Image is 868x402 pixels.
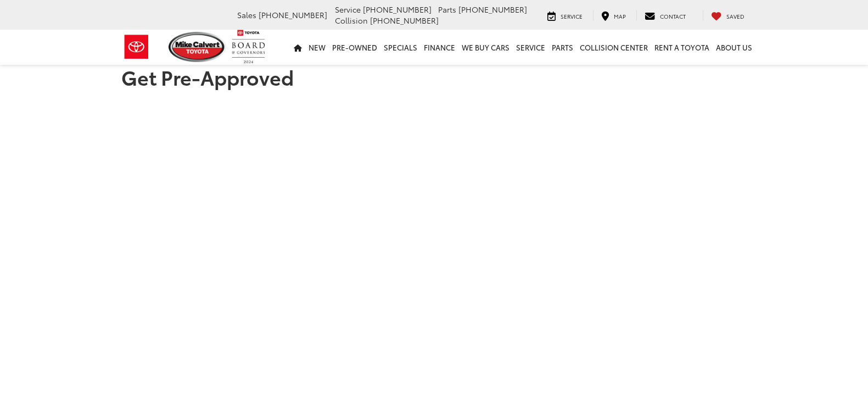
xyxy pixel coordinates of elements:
span: Collision [335,15,368,26]
img: Mike Calvert Toyota [169,32,227,62]
span: [PHONE_NUMBER] [259,9,327,20]
a: Map [593,10,634,21]
a: Contact [636,10,694,21]
h1: Get Pre-Approved [121,66,747,88]
img: Toyota [116,29,157,65]
span: [PHONE_NUMBER] [363,4,432,15]
a: Home [290,30,305,65]
span: [PHONE_NUMBER] [458,4,527,15]
span: Map [614,12,626,20]
a: Collision Center [576,30,651,65]
span: [PHONE_NUMBER] [370,15,439,26]
a: About Us [713,30,755,65]
span: Saved [726,12,744,20]
span: Parts [438,4,456,15]
span: Service [335,4,361,15]
a: WE BUY CARS [458,30,513,65]
a: Parts [548,30,576,65]
span: Sales [237,9,256,20]
a: Specials [380,30,421,65]
a: Service [539,10,591,21]
a: Pre-Owned [329,30,380,65]
span: Service [561,12,583,20]
a: Rent a Toyota [651,30,713,65]
a: Finance [421,30,458,65]
a: New [305,30,329,65]
span: Contact [660,12,686,20]
a: Service [513,30,548,65]
a: My Saved Vehicles [703,10,753,21]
